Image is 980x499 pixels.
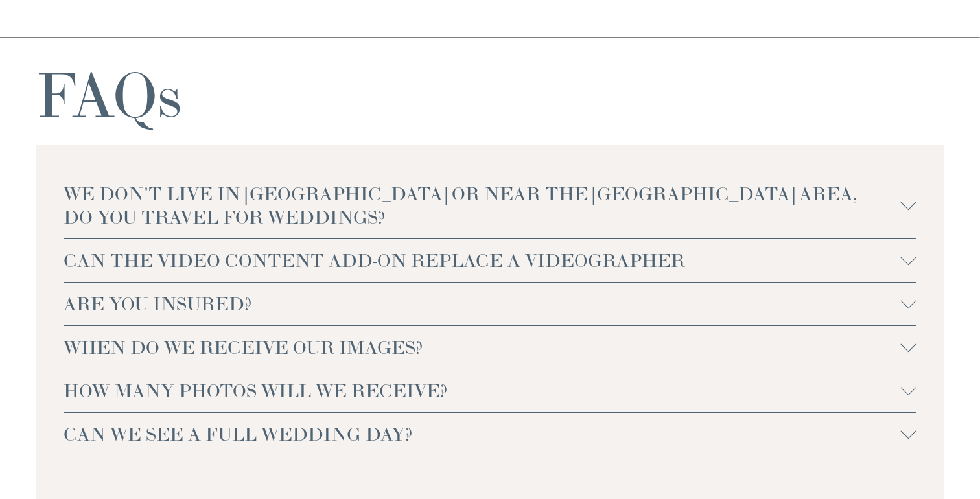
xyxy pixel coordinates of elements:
[64,182,901,229] span: WE DON'T LIVE IN [GEOGRAPHIC_DATA] OR NEAR THE [GEOGRAPHIC_DATA] AREA, DO YOU TRAVEL FOR WEDDINGS?
[64,326,916,369] button: WHEN DO WE RECEIVE OUR IMAGES?
[64,369,916,412] button: HOW MANY PHOTOS WILL WE RECEIVE?
[64,283,916,325] button: ARE YOU INSURED?
[64,292,901,316] span: ARE YOU INSURED?
[36,64,181,126] h1: FAQs
[64,379,901,402] span: HOW MANY PHOTOS WILL WE RECEIVE?
[64,413,916,456] button: CAN WE SEE A FULL WEDDING DAY?
[64,249,901,272] span: CAN THE VIDEO CONTENT ADD-ON REPLACE A VIDEOGRAPHER
[64,239,916,282] button: CAN THE VIDEO CONTENT ADD-ON REPLACE A VIDEOGRAPHER
[64,172,916,238] button: WE DON'T LIVE IN [GEOGRAPHIC_DATA] OR NEAR THE [GEOGRAPHIC_DATA] AREA, DO YOU TRAVEL FOR WEDDINGS?
[64,336,901,359] span: WHEN DO WE RECEIVE OUR IMAGES?
[64,423,901,446] span: CAN WE SEE A FULL WEDDING DAY?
